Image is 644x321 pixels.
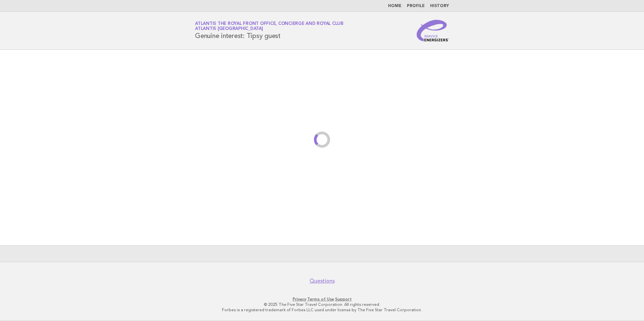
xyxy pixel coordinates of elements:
h1: Genuine interest: Tipsy guest [195,22,344,39]
a: History [430,4,449,8]
a: Support [335,297,352,301]
span: Atlantis [GEOGRAPHIC_DATA] [195,27,263,31]
p: © 2025 The Five Star Travel Corporation. All rights reserved. [116,302,528,307]
a: Profile [407,4,425,8]
a: Terms of Use [307,297,334,301]
img: Service Energizers [417,20,449,41]
a: Privacy [293,297,306,301]
a: Atlantis The Royal Front Office, Concierge and Royal ClubAtlantis [GEOGRAPHIC_DATA] [195,22,344,31]
a: Home [388,4,401,8]
p: Forbes is a registered trademark of Forbes LLC used under license by The Five Star Travel Corpora... [116,307,528,313]
a: Questions [310,278,335,284]
p: · · [116,296,528,302]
